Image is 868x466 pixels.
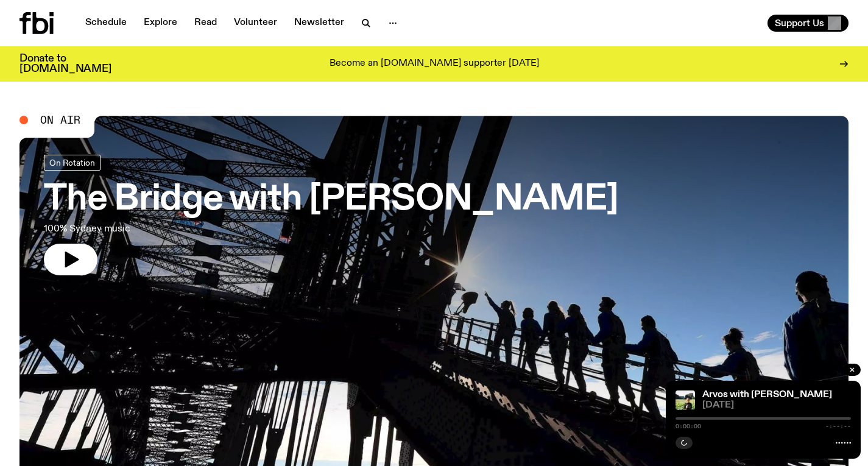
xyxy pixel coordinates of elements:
[775,18,824,29] span: Support Us
[44,155,618,275] a: The Bridge with [PERSON_NAME]100% Sydney music
[19,54,111,74] h3: Donate to [DOMAIN_NAME]
[676,390,695,410] img: Bri is smiling and wearing a black t-shirt. She is standing in front of a lush, green field. Ther...
[767,15,849,32] button: Support Us
[227,15,284,32] a: Volunteer
[136,15,185,32] a: Explore
[825,423,851,429] span: -:--:--
[702,401,851,410] span: [DATE]
[78,15,134,32] a: Schedule
[44,183,618,217] h3: The Bridge with [PERSON_NAME]
[44,222,356,236] p: 100% Sydney music
[44,155,101,171] a: On Rotation
[40,115,80,125] span: On Air
[187,15,224,32] a: Read
[49,158,95,167] span: On Rotation
[702,390,832,400] a: Arvos with [PERSON_NAME]
[330,58,539,69] p: Become an [DOMAIN_NAME] supporter [DATE]
[676,423,701,429] span: 0:00:00
[287,15,351,32] a: Newsletter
